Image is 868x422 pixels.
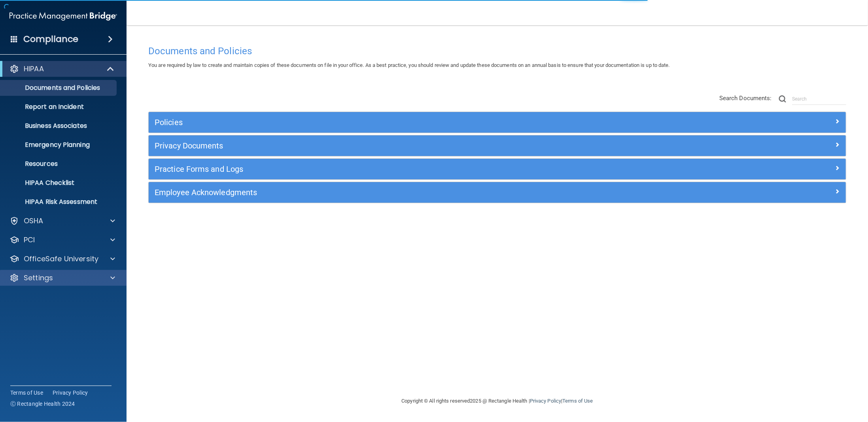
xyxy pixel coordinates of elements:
img: PMB logo [9,8,117,24]
a: Privacy Policy [530,398,561,404]
p: HIPAA [24,64,44,74]
p: Report an Incident [5,103,113,111]
p: OfficeSafe University [24,254,98,264]
iframe: Drift Widget Chat Controller [731,366,859,397]
p: Business Associates [5,122,113,130]
a: OfficeSafe University [9,254,115,264]
span: Search Documents: [719,95,772,102]
a: PCI [9,235,115,245]
a: Privacy Policy [53,389,88,397]
a: Policies [155,116,840,129]
p: Emergency Planning [5,141,113,149]
h5: Policies [155,118,666,127]
h5: Employee Acknowledgments [155,188,666,197]
p: PCI [24,235,35,245]
h5: Privacy Documents [155,141,666,150]
a: Terms of Use [562,398,593,404]
img: ic-search.3b580494.png [779,95,786,103]
a: Terms of Use [10,389,43,397]
input: Search [792,93,846,105]
a: Settings [9,273,115,283]
p: Resources [5,160,113,168]
p: Documents and Policies [5,84,113,92]
p: HIPAA Checklist [5,179,113,187]
h4: Documents and Policies [148,46,846,56]
a: HIPAA [9,64,115,74]
a: OSHA [9,216,115,226]
p: HIPAA Risk Assessment [5,198,113,206]
span: You are required by law to create and maintain copies of these documents on file in your office. ... [148,62,670,68]
a: Privacy Documents [155,139,840,152]
a: Employee Acknowledgments [155,186,840,199]
h4: Compliance [23,34,78,45]
p: Settings [24,273,53,283]
div: Copyright © All rights reserved 2025 @ Rectangle Health | | [353,388,642,414]
p: OSHA [24,216,43,226]
span: Ⓒ Rectangle Health 2024 [10,400,75,408]
a: Practice Forms and Logs [155,163,840,175]
h5: Practice Forms and Logs [155,165,666,173]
